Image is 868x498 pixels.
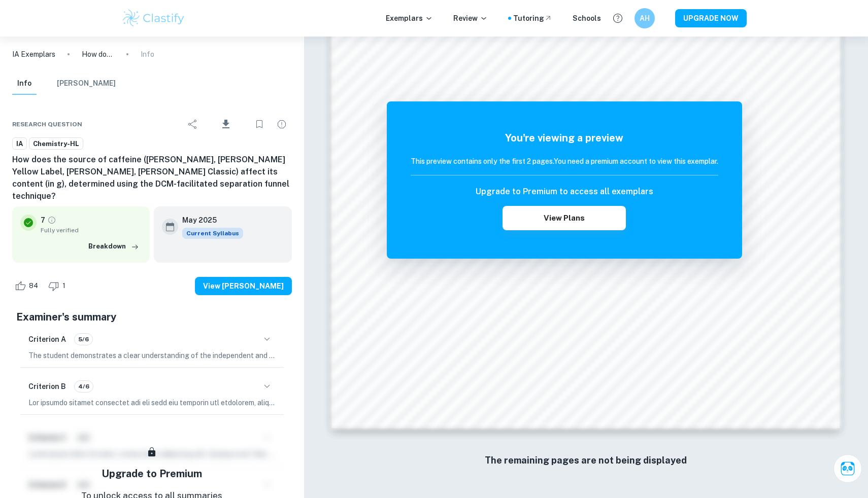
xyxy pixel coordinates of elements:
[47,216,56,225] a: Grade fully verified
[12,154,292,202] h6: How does the source of caffeine ([PERSON_NAME], [PERSON_NAME] Yellow Label, [PERSON_NAME], [PERSO...
[411,130,718,146] h5: You're viewing a preview
[249,114,270,134] div: Bookmark
[639,13,651,24] h6: AH
[141,49,154,60] p: Info
[453,13,488,24] p: Review
[182,228,243,239] span: Current Syllabus
[75,382,93,391] span: 4/6
[675,9,747,27] button: UPGRADE NOW
[28,381,66,392] h6: Criterion B
[57,281,71,291] span: 1
[411,156,718,167] h6: This preview contains only the first 2 pages. You need a premium account to view this exemplar.
[28,334,66,345] h6: Criterion A
[16,309,288,325] h5: Examiner's summary
[573,13,601,24] a: Schools
[13,139,26,149] span: IA
[352,453,819,468] h6: The remaining pages are not being displayed
[46,278,71,294] div: Dislike
[28,397,276,408] p: Lor ipsumdo sitamet consectet adi eli sedd eiu temporin utl etdolorem, aliquaen admi veniamquis n...
[503,206,625,230] button: View Plans
[12,73,37,95] button: Info
[102,466,202,481] h5: Upgrade to Premium
[183,114,203,134] div: Share
[12,278,44,294] div: Like
[29,137,83,150] a: Chemistry-HL
[833,454,862,483] button: Ask Clai
[195,277,292,295] button: View [PERSON_NAME]
[272,114,292,134] div: Report issue
[28,350,276,361] p: The student demonstrates a clear understanding of the independent and dependent variables in the ...
[12,120,82,129] span: Research question
[82,49,114,60] p: How does the source of caffeine ([PERSON_NAME], [PERSON_NAME] Yellow Label, [PERSON_NAME], [PERSO...
[635,8,655,28] button: AH
[513,13,552,24] a: Tutoring
[609,10,626,27] button: Help and Feedback
[57,73,116,95] button: [PERSON_NAME]
[182,215,235,226] h6: May 2025
[29,139,83,149] span: Chemistry-HL
[205,111,247,137] div: Download
[12,49,55,60] a: IA Exemplars
[386,13,433,24] p: Exemplars
[182,228,243,239] div: This exemplar is based on the current syllabus. Feel free to refer to it for inspiration/ideas wh...
[23,281,44,291] span: 84
[121,8,186,28] img: Clastify logo
[476,186,653,198] h6: Upgrade to Premium to access all exemplars
[86,239,142,254] button: Breakdown
[41,226,142,235] span: Fully verified
[75,335,92,344] span: 5/6
[41,215,45,226] p: 7
[12,137,27,150] a: IA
